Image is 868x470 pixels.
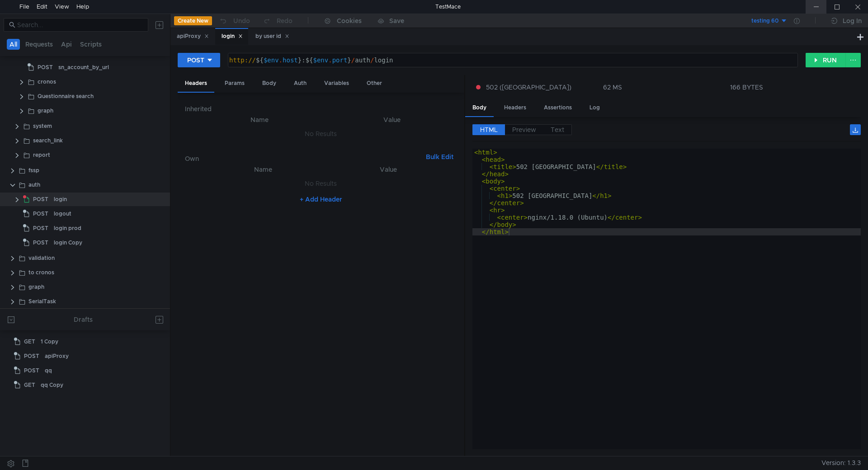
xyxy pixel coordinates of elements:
th: Value [327,114,457,125]
div: Body [255,75,283,92]
div: POST [187,55,204,65]
div: Log [582,99,607,116]
button: Undo [212,14,256,28]
span: POST [24,364,39,377]
button: + Add Header [296,194,346,205]
div: search_link [33,134,63,147]
span: 502 ([GEOGRAPHIC_DATA]) [486,82,571,92]
div: apiProxy [177,32,209,41]
div: Auth [287,75,314,92]
div: Body [465,99,494,117]
span: Version: 1.3.3 [821,456,861,470]
button: Requests [23,39,56,50]
div: login [54,193,67,206]
th: Name [199,164,327,175]
th: Name [192,114,327,125]
div: system [33,119,52,133]
div: qq Copy [41,378,63,392]
div: auth [28,178,40,192]
div: login [222,32,243,41]
span: Preview [512,126,536,134]
div: fssp [28,164,39,177]
button: Redo [256,14,299,28]
div: Log In [843,15,862,26]
input: Search... [17,20,143,30]
div: by user id [255,32,289,41]
div: 1 Copy [41,335,58,348]
span: POST [33,221,48,235]
div: Headers [497,99,533,116]
div: validation [28,251,55,265]
button: testing 60 [725,14,788,28]
div: Other [359,75,389,92]
button: Api [58,39,75,50]
div: to cronos [28,266,54,279]
button: Create New [174,16,212,25]
div: Variables [317,75,356,92]
div: apiProxy [45,349,69,363]
div: Undo [233,15,250,26]
div: sn_account_by_url [58,61,109,74]
button: Scripts [77,39,104,50]
span: HTML [480,126,498,134]
div: login prod [54,221,81,235]
nz-embed-empty: No Results [305,179,337,188]
th: Value [327,164,450,175]
div: report [33,148,50,162]
div: cronos [38,75,56,89]
div: login Copy [54,236,82,249]
span: POST [24,349,39,363]
div: Assertions [537,99,579,116]
span: POST [33,207,48,221]
nz-embed-empty: No Results [305,130,337,138]
div: Params [217,75,252,92]
span: POST [33,193,48,206]
button: All [7,39,20,50]
div: 166 BYTES [730,83,763,91]
div: graph [38,104,53,117]
button: RUN [806,53,846,67]
button: POST [178,53,220,67]
span: POST [38,61,53,74]
div: Headers [178,75,214,93]
div: Questionnaire search [38,89,94,103]
div: 62 MS [603,83,622,91]
h6: Own [185,153,422,164]
div: Cookies [337,15,362,26]
span: POST [33,236,48,249]
h6: Inherited [185,103,457,114]
div: qq [45,364,52,377]
div: Drafts [74,314,93,325]
div: logout [54,207,71,221]
div: graph [28,280,44,294]
div: Redo [277,15,292,26]
div: Save [389,18,404,24]
div: SerialTask [28,295,56,308]
span: Text [551,126,564,134]
span: GET [24,378,35,392]
button: Bulk Edit [422,151,457,162]
div: testing 60 [751,17,778,25]
span: GET [24,335,35,348]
